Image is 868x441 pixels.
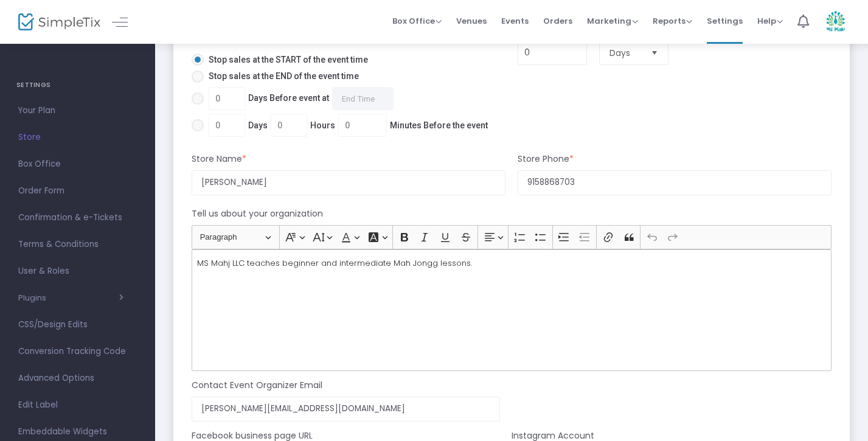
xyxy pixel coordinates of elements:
[18,156,137,172] span: Box Office
[18,130,137,145] span: Store
[195,227,277,246] button: Paragraph
[18,424,137,440] span: Embeddable Widgets
[18,293,123,303] button: Plugins
[587,15,638,27] span: Marketing
[18,183,137,199] span: Order Form
[18,210,137,226] span: Confirmation & e-Tickets
[192,207,323,220] m-panel-subtitle: Tell us about your organization
[18,103,137,119] span: Your Plan
[18,344,137,359] span: Conversion Tracking Code
[18,317,137,333] span: CSS/Design Edits
[204,87,394,110] span: Days Before event at
[18,237,137,252] span: Terms & Conditions
[707,5,743,36] span: Settings
[192,225,832,249] div: Editor toolbar
[609,47,641,59] span: Days
[518,153,574,165] m-panel-subtitle: Store Phone
[204,70,359,83] span: Stop sales at the END of the event time
[390,119,488,132] span: Minutes Before the event
[18,263,137,279] span: User & Roles
[646,41,663,64] button: Select
[653,15,692,27] span: Reports
[197,257,826,269] p: MS Mahj LLC teaches beginner and intermediate Mah Jongg lessons.
[518,170,832,195] input: Enter phone Number
[200,230,263,245] span: Paragraph
[192,153,246,165] m-panel-subtitle: Store Name
[204,114,488,137] span: Days Hours
[757,15,783,27] span: Help
[16,73,139,97] h4: SETTINGS
[192,397,500,422] input: Enter Email
[18,370,137,386] span: Advanced Options
[456,5,487,36] span: Venues
[192,249,832,371] div: Rich Text Editor, main
[392,15,442,27] span: Box Office
[18,397,137,413] span: Edit Label
[192,379,322,392] m-panel-subtitle: Contact Event Organizer Email
[192,170,505,195] input: Enter Store Name
[204,54,368,66] span: Stop sales at the START of the event time
[501,5,529,36] span: Events
[332,87,394,110] input: Days Before event at
[543,5,572,36] span: Orders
